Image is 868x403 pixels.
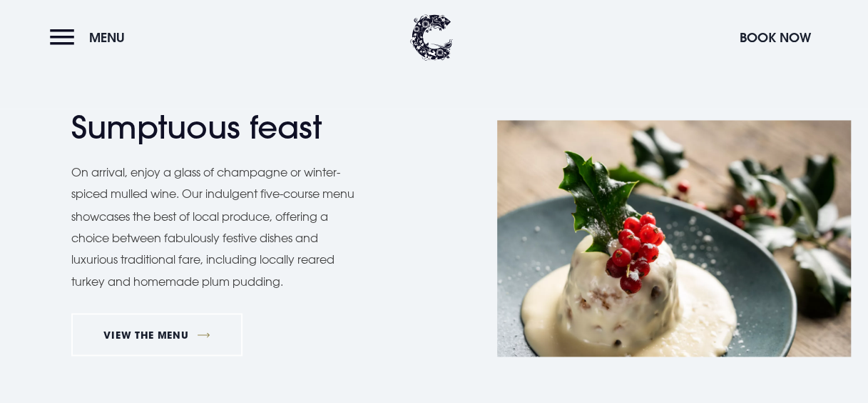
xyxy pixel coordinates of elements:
[50,22,132,53] button: Menu
[71,161,364,292] p: On arrival, enjoy a glass of champagne or winter-spiced mulled wine. Our indulgent five-course me...
[732,22,818,53] button: Book Now
[89,29,125,46] span: Menu
[71,313,242,356] a: VIEW THE MENU
[410,14,453,61] img: Clandeboye Lodge
[497,120,852,357] img: Christmas Day Dinner Northern Ireland
[71,109,349,146] h2: Sumptuous feast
